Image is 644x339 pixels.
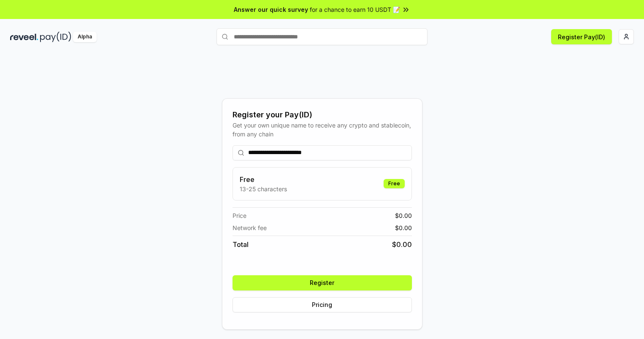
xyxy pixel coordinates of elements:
[240,184,287,193] p: 13-25 characters
[240,174,287,184] h3: Free
[233,223,267,232] span: Network fee
[395,211,412,220] span: $ 0.00
[233,121,412,138] div: Get your own unique name to receive any crypto and stablecoin, from any chain
[10,32,38,42] img: reveel_dark
[233,211,246,220] span: Price
[392,239,412,250] span: $ 0.00
[233,275,412,290] button: Register
[234,5,308,14] span: Answer our quick survey
[384,179,405,188] div: Free
[551,29,612,44] button: Register Pay(ID)
[233,109,412,121] div: Register your Pay(ID)
[395,223,412,232] span: $ 0.00
[310,5,400,14] span: for a chance to earn 10 USDT 📝
[233,239,249,250] span: Total
[40,32,71,42] img: pay_id
[73,32,97,42] div: Alpha
[233,297,412,312] button: Pricing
